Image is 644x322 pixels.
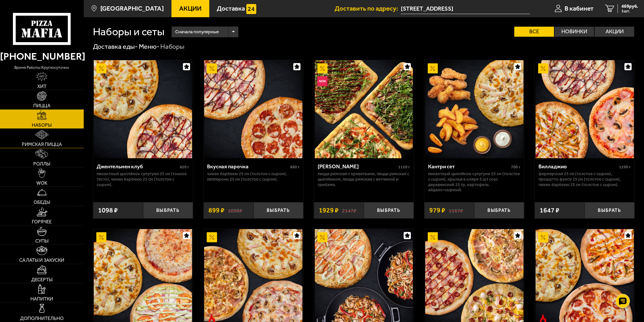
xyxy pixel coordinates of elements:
[34,200,50,205] span: Обеды
[401,3,530,14] span: Пулковское шоссе, 42к6
[228,207,242,214] s: 1098 ₽
[22,142,62,147] span: Римская пицца
[139,42,159,50] a: Меню-
[538,163,618,170] div: Вилладжио
[290,165,300,169] span: 860 г
[540,207,560,214] span: 1647 ₽
[143,202,193,218] button: Выбрать
[318,171,410,187] p: Пицца Римская с креветками, Пицца Римская с цыплёнком, Пицца Римская с ветчиной и грибами.
[398,165,410,169] span: 1120 г
[207,171,300,182] p: Чикен Барбекю 25 см (толстое с сыром), Пепперони 25 см (толстое с сыром).
[20,316,64,321] span: Дополнительно
[428,171,520,193] p: Пикантный цыплёнок сулугуни 25 см (толстое с сыром), крылья в кляре 5 шт соус деревенский 25 гр, ...
[207,232,217,242] img: Акционный
[595,27,634,37] label: Акции
[207,163,289,170] div: Вкусная парочка
[536,60,634,159] img: Вилладжио
[314,60,414,159] a: АкционныйНовинкаМама Миа
[207,63,217,73] img: Акционный
[208,207,225,214] span: 899 ₽
[425,60,524,159] img: Кантри сет
[97,171,189,187] p: Пикантный цыплёнок сулугуни 25 см (тонкое тесто), Чикен Барбекю 25 см (толстое с сыром).
[31,277,52,282] span: Десерты
[514,27,554,37] label: Все
[160,42,184,51] div: Наборы
[94,60,192,159] img: Джентельмен клуб
[175,26,219,38] span: Сначала популярные
[93,42,138,50] a: Доставка еды-
[98,207,118,214] span: 1098 ₽
[511,165,520,169] span: 700 г
[342,207,356,214] s: 2147 ₽
[428,163,510,170] div: Кантри сет
[204,60,303,159] img: Вкусная парочка
[179,5,202,12] span: Акции
[37,84,46,89] span: Хит
[100,5,164,12] span: [GEOGRAPHIC_DATA]
[96,63,106,73] img: Акционный
[35,239,48,243] span: Супы
[538,232,548,242] img: Акционный
[33,103,50,108] span: Пицца
[317,232,327,242] img: Акционный
[253,202,303,218] button: Выбрать
[246,4,256,14] img: 15daf4d41897b9f0e9f617042186c801.svg
[19,258,64,263] span: Салаты и закуски
[428,232,438,242] img: Акционный
[535,60,635,159] a: АкционныйВилладжио
[621,9,638,13] span: 1 шт.
[32,219,52,224] span: Горячее
[585,202,635,218] button: Выбрать
[97,163,178,170] div: Джентельмен клуб
[318,163,397,170] div: [PERSON_NAME]
[538,63,548,73] img: Акционный
[424,60,524,159] a: АкционныйКантри сет
[428,63,438,73] img: Акционный
[555,27,594,37] label: Новинки
[364,202,414,218] button: Выбрать
[32,123,52,128] span: Наборы
[93,26,165,37] h1: Наборы и сеты
[33,161,50,166] span: Роллы
[401,3,530,14] input: Ваш адрес доставки
[217,5,245,12] span: Доставка
[429,207,445,214] span: 979 ₽
[565,5,594,12] span: В кабинет
[319,207,339,214] span: 1929 ₽
[204,60,303,159] a: АкционныйВкусная парочка
[335,5,401,12] span: Доставить по адресу:
[619,165,631,169] span: 1290 г
[36,181,47,186] span: WOK
[30,296,53,301] span: Напитки
[315,60,413,159] img: Мама Миа
[93,60,193,159] a: АкционныйДжентельмен клуб
[180,165,189,169] span: 820 г
[317,76,327,86] img: Новинка
[538,171,631,187] p: Фермерская 25 см (толстое с сыром), Прошутто Фунги 25 см (толстое с сыром), Чикен Барбекю 25 см (...
[317,63,327,73] img: Акционный
[96,232,106,242] img: Акционный
[474,202,524,218] button: Выбрать
[449,207,463,214] s: 1167 ₽
[621,4,638,9] span: 469 руб.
